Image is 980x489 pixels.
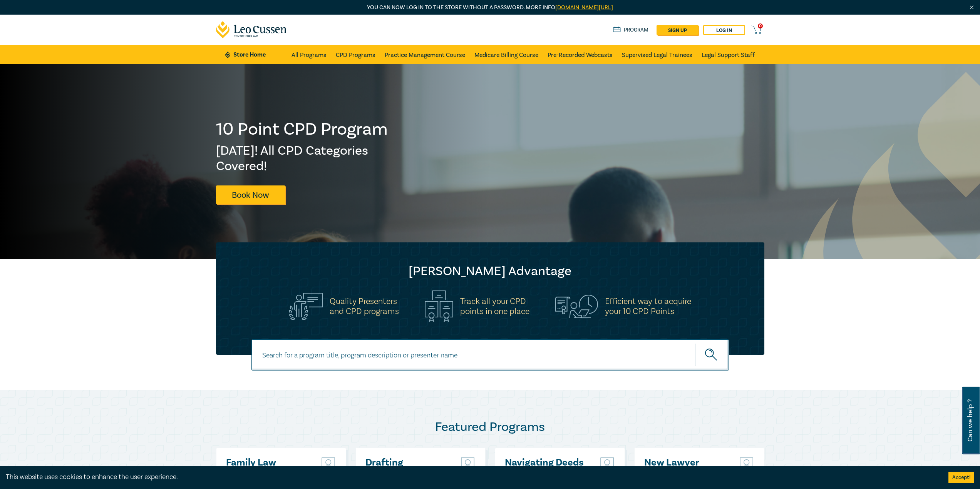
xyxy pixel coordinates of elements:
a: Log in [703,25,745,35]
a: Family Law Masterclass [226,457,309,478]
a: Practice Management Course [385,45,465,64]
img: Quality Presenters<br>and CPD programs [289,293,323,320]
a: Store Home [225,50,279,59]
h5: Efficient way to acquire your 10 CPD Points [605,296,691,316]
a: New Lawyer Wellbeing Guidelines for Legal Workplaces [644,457,727,489]
img: Live Stream [600,457,615,470]
a: Program [613,26,649,34]
img: Track all your CPD<br>points in one place [425,290,453,322]
a: sign up [657,25,699,35]
h2: [DATE]! All CPD Categories Covered! [216,143,389,174]
h5: Track all your CPD points in one place [460,296,529,316]
div: This website uses cookies to enhance the user experience. [6,472,937,482]
a: [DOMAIN_NAME][URL] [555,4,613,11]
a: Drafting Guarantees and Indemnities [365,457,448,489]
h1: 10 Point CPD Program [216,119,389,139]
span: Can we help ? [967,391,974,450]
input: Search for a program title, program description or presenter name [251,339,729,371]
a: Book Now [216,185,285,204]
a: Pre-Recorded Webcasts [548,45,613,64]
a: Legal Support Staff [702,45,755,64]
img: Live Stream [460,457,476,470]
a: CPD Programs [336,45,375,64]
h5: Quality Presenters and CPD programs [330,296,399,316]
img: Close [968,4,975,11]
h2: Featured Programs [216,419,764,435]
button: Accept cookies [948,472,974,483]
img: Live Stream [739,457,754,470]
a: Medicare Billing Course [474,45,538,64]
span: 0 [758,23,763,28]
a: All Programs [291,45,327,64]
h2: [PERSON_NAME] Advantage [231,264,749,279]
img: Efficient way to acquire<br>your 10 CPD Points [555,295,598,318]
a: Navigating Deeds of Company Arrangement – Strategy and Structure [505,457,588,489]
img: Live Stream [321,457,336,470]
a: Supervised Legal Trainees [622,45,692,64]
p: You can now log in to the store without a password. More info [216,3,764,12]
